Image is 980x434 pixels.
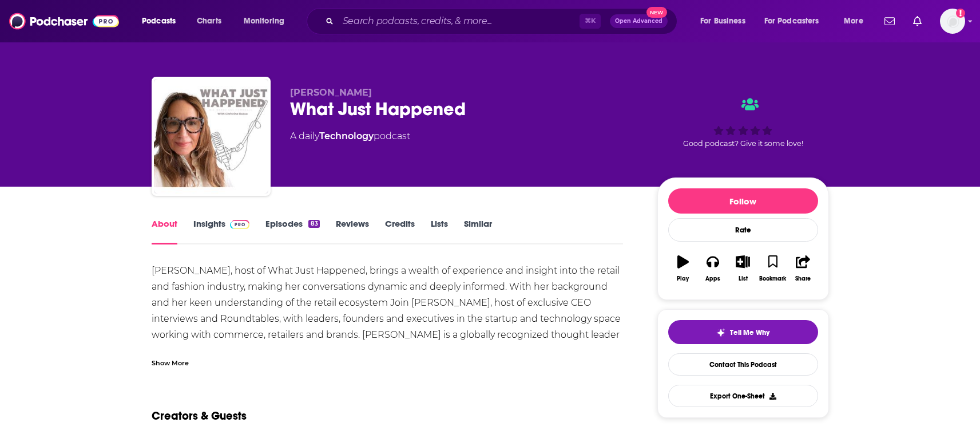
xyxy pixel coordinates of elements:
div: List [739,275,748,282]
button: open menu [836,12,878,30]
a: InsightsPodchaser Pro [193,218,250,244]
button: List [728,248,757,289]
h2: Creators & Guests [152,409,247,423]
span: For Business [700,13,745,29]
button: tell me why sparkleTell Me Why [668,320,818,344]
input: Search podcasts, credits, & more... [338,12,580,30]
svg: Add a profile image [956,9,965,18]
span: For Podcasters [764,13,819,29]
a: Reviews [336,218,369,244]
div: Search podcasts, credits, & more... [318,8,688,34]
span: Logged in as saraatspark [940,9,965,34]
a: Lists [431,218,448,244]
img: What Just Happened [154,79,268,194]
button: Play [668,248,698,289]
a: Credits [385,218,415,244]
span: Open Advanced [615,18,662,24]
button: Bookmark [758,248,788,289]
button: open menu [134,12,191,30]
span: Charts [197,13,221,29]
button: Apps [698,248,728,289]
a: Show notifications dropdown [908,11,926,31]
button: Show profile menu [940,9,965,34]
a: Episodes83 [265,218,319,244]
a: Charts [189,12,228,30]
img: User Profile [940,9,965,34]
a: Show notifications dropdown [880,11,899,31]
a: Similar [464,218,492,244]
a: About [152,218,177,244]
span: Monitoring [244,13,284,29]
div: [PERSON_NAME], host of What Just Happened, brings a wealth of experience and insight into the ret... [152,263,624,359]
span: New [646,7,667,18]
div: A daily podcast [290,129,410,143]
div: Play [677,275,689,282]
div: Bookmark [759,275,786,282]
div: 83 [308,220,319,228]
div: Apps [705,275,720,282]
button: Open AdvancedNew [610,14,668,28]
button: open menu [692,12,760,30]
span: [PERSON_NAME] [290,87,372,98]
button: Export One-Sheet [668,385,818,407]
span: More [844,13,863,29]
img: tell me why sparkle [716,328,725,337]
div: Rate [668,218,818,242]
span: Podcasts [142,13,176,29]
div: Good podcast? Give it some love! [657,87,829,158]
button: Share [788,248,818,289]
span: Good podcast? Give it some love! [683,139,803,148]
button: open menu [757,12,836,30]
a: Contact This Podcast [668,353,818,376]
div: Share [795,275,811,282]
button: open menu [236,12,299,30]
span: Tell Me Why [730,328,769,337]
img: Podchaser - Follow, Share and Rate Podcasts [9,10,119,32]
a: Technology [319,131,374,141]
button: Follow [668,188,818,214]
img: Podchaser Pro [230,220,250,229]
span: ⌘ K [580,14,601,29]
